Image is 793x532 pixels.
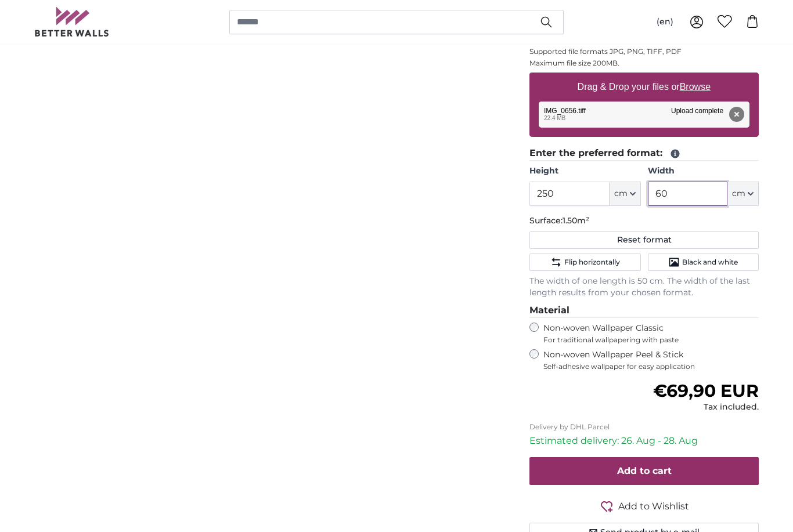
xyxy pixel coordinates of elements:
span: Add to Wishlist [618,500,689,513]
button: Black and white [648,254,759,271]
span: cm [614,188,628,200]
label: Height [529,165,640,177]
button: (en) [647,12,683,32]
p: Delivery by DHL Parcel [529,422,759,432]
span: Add to cart [617,465,672,476]
button: cm [727,182,759,206]
button: Add to cart [529,457,759,485]
button: Flip horizontally [529,254,640,271]
label: Non-woven Wallpaper Peel & Stick [543,349,759,371]
u: Browse [680,82,711,92]
legend: Material [529,303,759,318]
button: cm [610,182,641,206]
span: 1.50m² [563,215,589,226]
span: €69,90 EUR [653,380,759,401]
span: Black and white [682,258,738,267]
span: Flip horizontally [564,258,620,267]
button: Reset format [529,231,759,249]
label: Drag & Drop your files or [573,75,715,99]
label: Width [648,165,759,177]
span: Self-adhesive wallpaper for easy application [543,362,759,371]
p: Maximum file size 200MB. [529,59,759,68]
legend: Enter the preferred format: [529,146,759,161]
button: Add to Wishlist [529,499,759,513]
p: The width of one length is 50 cm. The width of the last length results from your chosen format. [529,276,759,299]
p: Surface: [529,215,759,227]
img: Betterwalls [34,7,110,37]
p: Estimated delivery: 26. Aug - 28. Aug [529,434,759,448]
span: cm [732,188,745,200]
span: For traditional wallpapering with paste [543,335,759,345]
p: Supported file formats JPG, PNG, TIFF, PDF [529,47,759,56]
div: Tax included. [653,401,759,413]
label: Non-woven Wallpaper Classic [543,323,759,345]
